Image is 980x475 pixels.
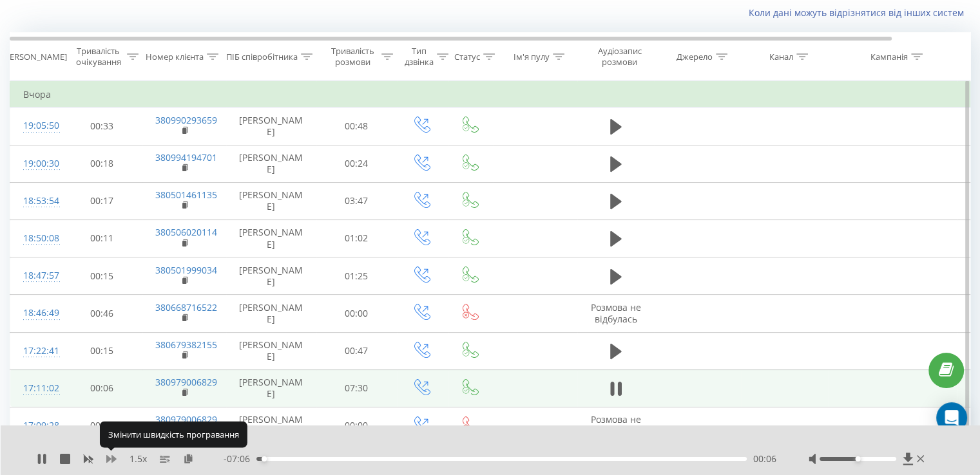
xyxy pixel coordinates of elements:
[155,189,217,201] a: 380501461135
[855,456,860,461] div: Accessibility label
[870,51,908,62] div: Кампанія
[23,151,49,176] div: 19:00:30
[226,257,316,295] td: [PERSON_NAME]
[62,107,142,145] td: 00:33
[316,369,397,407] td: 07:30
[23,263,49,288] div: 18:47:57
[23,301,49,326] div: 18:46:49
[62,407,142,444] td: 00:47
[262,456,267,461] div: Accessibility label
[23,226,49,251] div: 18:50:08
[155,301,217,313] a: 380668716522
[591,413,641,437] span: Розмова не відбулась
[155,114,217,126] a: 380990293659
[155,264,217,276] a: 380501999034
[226,145,316,182] td: [PERSON_NAME]
[23,376,49,401] div: 17:11:02
[316,182,397,219] td: 03:47
[73,46,124,68] div: Тривалість очікування
[936,402,967,433] div: Open Intercom Messenger
[62,219,142,257] td: 00:11
[226,369,316,407] td: [PERSON_NAME]
[316,107,397,145] td: 00:48
[405,46,434,68] div: Тип дзвінка
[62,145,142,182] td: 00:18
[316,145,397,182] td: 00:24
[155,226,217,238] a: 380506020114
[769,51,793,62] div: Канал
[2,51,67,62] div: [PERSON_NAME]
[226,332,316,369] td: [PERSON_NAME]
[226,107,316,145] td: [PERSON_NAME]
[226,295,316,332] td: [PERSON_NAME]
[100,422,247,447] div: Змінити швидкість програвання
[749,6,970,19] a: Коли дані можуть відрізнятися вiд інших систем
[62,332,142,369] td: 00:15
[327,46,378,68] div: Тривалість розмови
[224,452,256,465] span: - 07:06
[226,219,316,257] td: [PERSON_NAME]
[155,151,217,163] a: 380994194701
[588,46,651,68] div: Аудіозапис розмови
[155,413,217,425] a: 380979006829
[23,339,49,364] div: 17:22:41
[591,301,641,325] span: Розмова не відбулась
[226,51,298,62] div: ПІБ співробітника
[514,51,550,62] div: Ім'я пулу
[146,51,204,62] div: Номер клієнта
[316,295,397,332] td: 00:00
[62,257,142,295] td: 00:15
[62,295,142,332] td: 00:46
[23,413,49,438] div: 17:09:28
[753,452,776,465] span: 00:06
[226,407,316,444] td: [PERSON_NAME]
[130,452,147,465] span: 1.5 x
[62,182,142,219] td: 00:17
[62,369,142,407] td: 00:06
[23,113,49,138] div: 19:05:50
[316,219,397,257] td: 01:02
[155,376,217,388] a: 380979006829
[316,407,397,444] td: 00:00
[316,257,397,295] td: 01:25
[454,51,480,62] div: Статус
[226,182,316,219] td: [PERSON_NAME]
[23,189,49,214] div: 18:53:54
[316,332,397,369] td: 00:47
[677,51,713,62] div: Джерело
[155,339,217,351] a: 380679382155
